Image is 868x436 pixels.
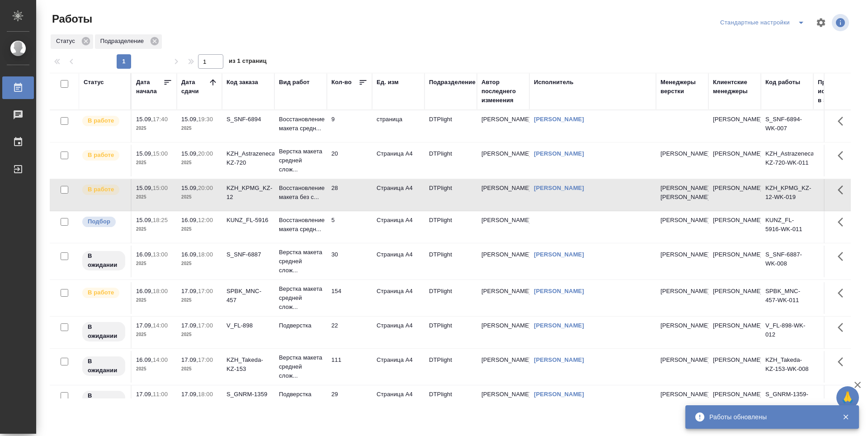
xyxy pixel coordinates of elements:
[279,147,322,174] p: Верстка макета средней слож...
[279,353,322,380] p: Верстка макета средней слож...
[226,321,270,330] div: V_FL-898
[708,145,761,176] td: [PERSON_NAME]
[88,151,114,160] p: В работе
[836,386,859,409] button: 🙏
[181,259,217,268] p: 2025
[708,179,761,211] td: [PERSON_NAME]
[181,391,198,398] p: 17.09,
[708,246,761,277] td: [PERSON_NAME]
[327,145,372,176] td: 20
[708,282,761,314] td: [PERSON_NAME]
[136,296,172,305] p: 2025
[198,251,213,258] p: 18:00
[198,356,213,363] p: 17:00
[136,78,163,96] div: Дата начала
[136,365,172,374] p: 2025
[136,391,153,398] p: 17.09,
[832,282,854,304] button: Здесь прячутся важные кнопки
[279,390,322,399] p: Подверстка
[832,145,854,166] button: Здесь прячутся важные кнопки
[88,391,120,409] p: В ожидании
[477,351,529,383] td: [PERSON_NAME]
[425,385,477,417] td: DTPlight
[832,179,854,201] button: Здесь прячутся важные кнопки
[477,110,529,142] td: [PERSON_NAME]
[181,288,198,294] p: 17.09,
[198,288,213,294] p: 17:00
[279,184,322,202] p: Восстановление макета без с...
[136,330,172,339] p: 2025
[181,322,198,329] p: 17.09,
[477,246,529,277] td: [PERSON_NAME]
[327,282,372,314] td: 154
[660,355,704,365] p: [PERSON_NAME]
[136,251,153,258] p: 16.09,
[279,115,322,133] p: Восстановление макета средн...
[327,110,372,142] td: 9
[198,116,213,123] p: 19:30
[181,185,198,191] p: 15.09,
[425,282,477,314] td: DTPlight
[713,78,756,96] div: Клиентские менеджеры
[534,251,584,258] a: [PERSON_NAME]
[425,351,477,383] td: DTPlight
[153,391,168,398] p: 11:00
[226,250,270,259] div: S_SNF-6887
[181,124,217,133] p: 2025
[153,150,168,157] p: 15:00
[810,12,832,33] span: Настроить таблицу
[372,179,425,211] td: Страница А4
[832,385,854,407] button: Здесь прячутся важные кнопки
[279,248,322,275] p: Верстка макета средней слож...
[279,321,322,330] p: Подверстка
[81,287,126,299] div: Исполнитель выполняет работу
[718,15,810,30] div: split button
[181,356,198,363] p: 17.09,
[660,149,704,158] p: [PERSON_NAME]
[534,150,584,157] a: [PERSON_NAME]
[81,184,126,196] div: Исполнитель выполняет работу
[660,390,704,399] p: [PERSON_NAME]
[198,391,213,398] p: 18:00
[81,149,126,161] div: Исполнитель выполняет работу
[153,185,168,191] p: 15:00
[226,78,258,87] div: Код заказа
[840,388,855,407] span: 🙏
[226,115,270,124] div: S_SNF-6894
[279,78,310,87] div: Вид работ
[181,78,208,96] div: Дата сдачи
[425,211,477,243] td: DTPlight
[136,225,172,234] p: 2025
[181,193,217,202] p: 2025
[88,116,114,125] p: В работе
[425,246,477,277] td: DTPlight
[372,145,425,176] td: Страница А4
[477,317,529,348] td: [PERSON_NAME]
[660,321,704,330] p: [PERSON_NAME]
[88,251,120,270] p: В ожидании
[181,225,217,234] p: 2025
[708,317,761,348] td: [PERSON_NAME]
[534,185,584,191] a: [PERSON_NAME]
[477,385,529,417] td: [PERSON_NAME]
[181,296,217,305] p: 2025
[477,282,529,314] td: [PERSON_NAME]
[331,78,352,87] div: Кол-во
[372,282,425,314] td: Страница А4
[100,37,147,46] p: Подразделение
[377,78,399,87] div: Ед. изм
[136,356,153,363] p: 16.09,
[372,110,425,142] td: страница
[88,185,114,194] p: В работе
[51,34,93,49] div: Статус
[181,150,198,157] p: 15.09,
[88,217,110,226] p: Подбор
[136,288,153,294] p: 16.09,
[226,216,270,225] div: KUNZ_FL-5916
[761,211,813,243] td: KUNZ_FL-5916-WK-011
[708,385,761,417] td: [PERSON_NAME]
[181,158,217,167] p: 2025
[372,246,425,277] td: Страница А4
[181,251,198,258] p: 16.09,
[372,351,425,383] td: Страница А4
